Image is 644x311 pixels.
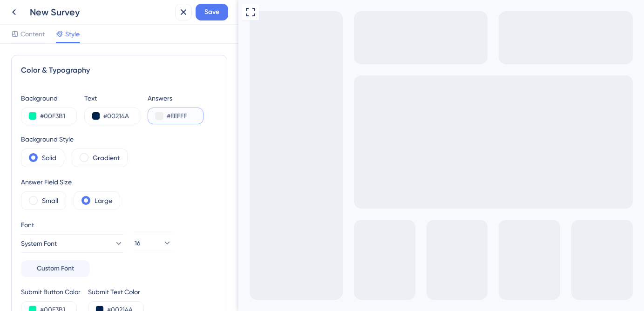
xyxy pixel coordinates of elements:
[93,152,120,163] label: Gradient
[30,6,171,19] div: New Survey
[204,7,219,18] span: Save
[21,176,120,188] div: Answer Field Size
[196,4,228,20] button: Save
[84,93,140,104] div: Text
[21,219,123,230] div: Font
[88,27,95,36] div: Rate 1 star
[135,234,172,252] button: 16
[20,28,45,40] span: Content
[88,27,125,36] div: star rating
[110,27,117,36] div: Rate 4 star
[21,93,77,104] div: Background
[199,7,205,19] div: Close survey
[102,27,110,36] div: Rate 3 star
[21,238,57,249] span: System Font
[21,234,123,253] button: System Font
[21,260,90,277] button: Custom Font
[21,65,217,76] div: Color & Typography
[117,27,125,36] div: Rate 5 star
[95,27,102,36] div: Rate 2 star
[21,134,128,145] div: Background Style
[65,28,80,40] span: Style
[148,93,203,104] div: Answers
[37,263,74,274] span: Custom Font
[42,152,56,163] label: Solid
[135,237,141,249] span: 16
[21,286,81,297] div: Submit Button Color
[42,195,58,206] label: Small
[70,52,150,63] span: Powered by UserGuiding
[95,195,112,206] label: Large
[88,286,144,297] div: Submit Text Color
